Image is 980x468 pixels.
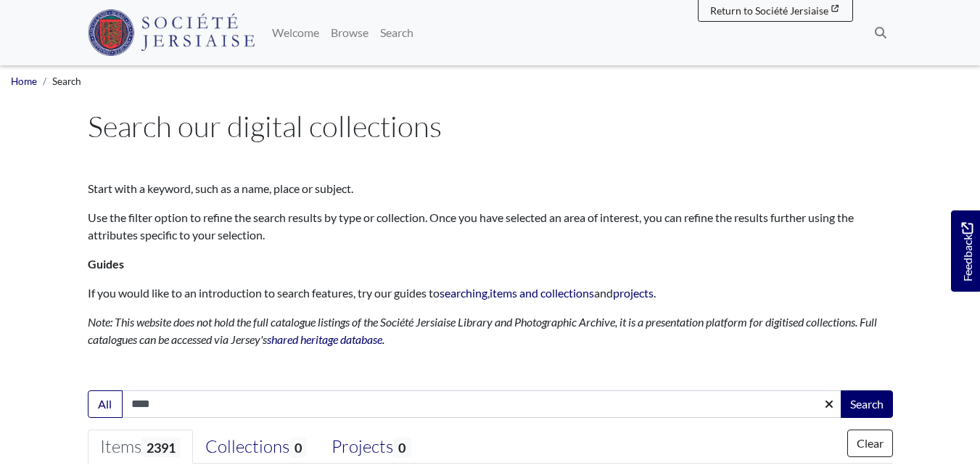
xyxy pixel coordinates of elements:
[951,210,980,292] a: Would you like to provide feedback?
[122,390,842,418] input: Enter one or more search terms...
[374,18,419,47] a: Search
[88,390,123,418] button: All
[88,284,893,302] p: If you would like to an introduction to search features, try our guides to , and .
[88,257,124,271] strong: Guides
[88,209,893,244] p: Use the filter option to refine the search results by type or collection. Once you have selected ...
[710,4,828,17] span: Return to Société Jersiaise
[841,390,893,418] button: Search
[11,75,37,87] a: Home
[100,436,181,458] div: Items
[490,286,594,300] a: items and collections
[88,180,893,197] p: Start with a keyword, such as a name, place or subject.
[332,436,411,458] div: Projects
[88,315,877,346] em: Note: This website does not hold the full catalogue listings of the Société Jersiaise Library and...
[267,332,382,346] a: shared heritage database
[289,438,307,457] span: 0
[393,438,411,457] span: 0
[266,18,325,47] a: Welcome
[325,18,374,47] a: Browse
[52,75,81,87] span: Search
[88,9,255,56] img: Société Jersiaise
[88,109,893,144] h1: Search our digital collections
[88,6,255,59] a: Société Jersiaise logo
[847,430,893,457] button: Clear
[958,223,976,282] span: Feedback
[613,286,654,300] a: projects
[141,438,181,457] span: 2391
[205,436,307,458] div: Collections
[440,286,487,300] a: searching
